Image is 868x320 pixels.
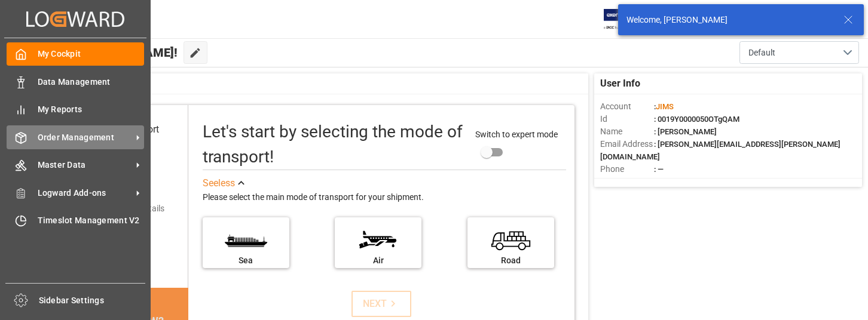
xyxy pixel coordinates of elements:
span: Sidebar Settings [39,294,146,307]
span: JIMS [656,102,674,111]
div: Please select the main mode of transport for your shipment. [203,190,566,205]
span: Hello [PERSON_NAME]! [49,41,178,64]
span: Account Type [600,176,654,188]
span: Switch to expert mode [475,130,558,139]
span: Master Data [38,159,132,171]
a: My Reports [7,98,144,121]
span: Timeslot Management V2 [38,214,145,227]
div: Road [473,254,548,267]
span: Order Management [38,131,132,144]
img: Exertis%20JAM%20-%20Email%20Logo.jpg_1722504956.jpg [604,9,645,30]
span: : 0019Y0000050OTgQAM [654,115,739,124]
button: NEXT [352,291,411,317]
div: Add shipping details [90,202,164,215]
span: : [PERSON_NAME][EMAIL_ADDRESS][PERSON_NAME][DOMAIN_NAME] [600,140,841,161]
span: : [654,102,674,111]
span: Logward Add-ons [38,187,132,199]
span: Id [600,113,654,125]
div: Let's start by selecting the mode of transport! [203,119,463,170]
div: See less [203,176,235,190]
span: Data Management [38,76,145,88]
button: open menu [739,41,859,64]
a: Data Management [7,70,144,93]
div: Welcome, [PERSON_NAME] [626,14,832,26]
span: My Cockpit [38,48,145,60]
span: : — [654,165,664,174]
div: Sea [209,254,283,267]
span: User Info [600,76,640,91]
span: Email Address [600,138,654,150]
div: Air [341,254,415,267]
span: Phone [600,163,654,176]
a: Timeslot Management V2 [7,209,144,232]
a: My Cockpit [7,42,144,66]
span: Name [600,125,654,138]
span: My Reports [38,103,145,116]
span: Default [748,47,775,59]
div: NEXT [363,297,399,311]
span: : Shipper [654,177,684,186]
span: : [PERSON_NAME] [654,127,717,136]
span: Account [600,100,654,113]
